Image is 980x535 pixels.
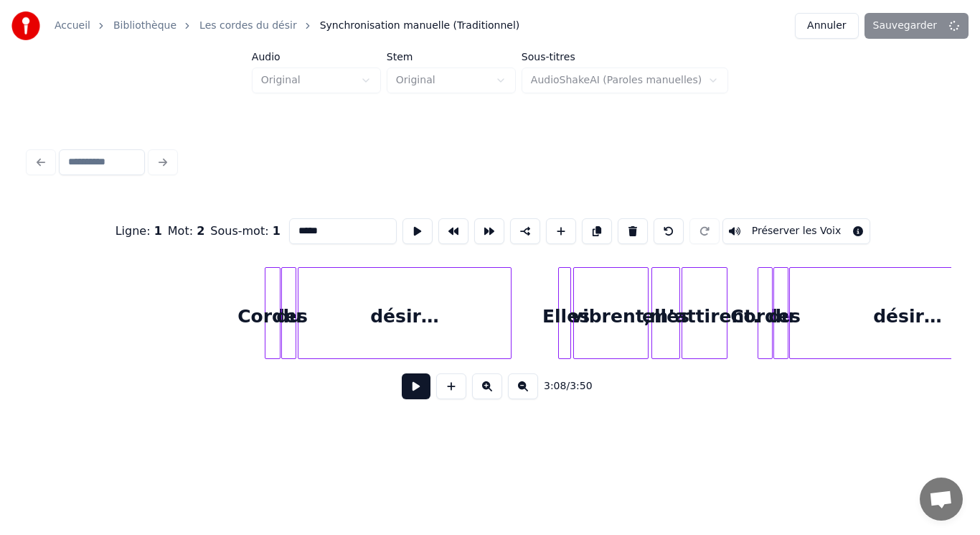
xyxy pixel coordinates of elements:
[522,52,728,62] label: Sous-titres
[252,52,381,62] label: Audio
[320,19,520,33] span: Synchronisation manuelle (Traditionnel)
[920,478,963,521] div: Ouvrir le chat
[55,19,519,33] nav: breadcrumb
[387,52,516,62] label: Stem
[197,224,204,238] span: 2
[273,224,281,238] span: 1
[544,379,578,394] div: /
[168,223,205,240] div: Mot :
[795,13,858,39] button: Annuler
[544,379,566,394] span: 3:08
[570,379,592,394] span: 3:50
[210,223,280,240] div: Sous-mot :
[113,19,176,33] a: Bibliothèque
[722,218,871,244] button: Toggle
[55,19,90,33] a: Accueil
[199,19,297,33] a: Les cordes du désir
[154,224,162,238] span: 1
[116,223,162,240] div: Ligne :
[11,11,40,40] img: youka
